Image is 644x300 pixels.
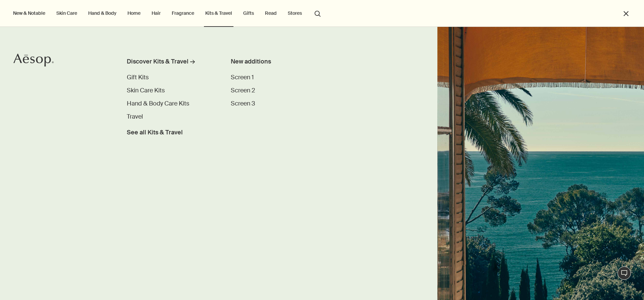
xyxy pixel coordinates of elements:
[231,73,254,81] span: Screen 1
[618,266,631,280] button: Live Assistance
[286,9,303,17] button: Stores
[231,73,254,82] a: Screen 1
[127,73,149,82] a: Gift Kits
[127,86,165,95] a: Skin Care Kits
[127,125,183,137] a: See all Kits & Travel
[127,113,143,121] span: Travel
[127,57,212,69] a: Discover Kits & Travel
[12,52,55,70] a: Aesop
[126,9,142,17] a: Home
[231,86,255,94] span: Screen 2
[231,57,334,66] div: New additions
[127,73,149,81] span: Gift Kits
[127,99,189,108] a: Hand & Body Care Kits
[231,86,255,95] a: Screen 2
[204,9,233,17] a: Kits & Travel
[87,9,118,17] a: Hand & Body
[127,86,165,94] span: Skin Care Kits
[127,128,183,137] span: See all Kits & Travel
[13,53,54,67] svg: Aesop
[127,57,189,66] div: Discover Kits & Travel
[127,99,189,108] span: Hand & Body Care Kits
[170,9,196,17] a: Fragrance
[437,27,644,300] img: Ocean scenery viewed from open shutter windows.
[231,99,255,108] a: Screen 3
[55,9,78,17] a: Skin Care
[622,10,630,17] button: Close the Menu
[150,9,162,17] a: Hair
[312,7,324,19] button: Open search
[264,9,278,17] a: Read
[12,9,47,17] button: New & Notable
[242,9,255,17] a: Gifts
[231,99,255,108] span: Screen 3
[127,112,143,121] a: Travel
